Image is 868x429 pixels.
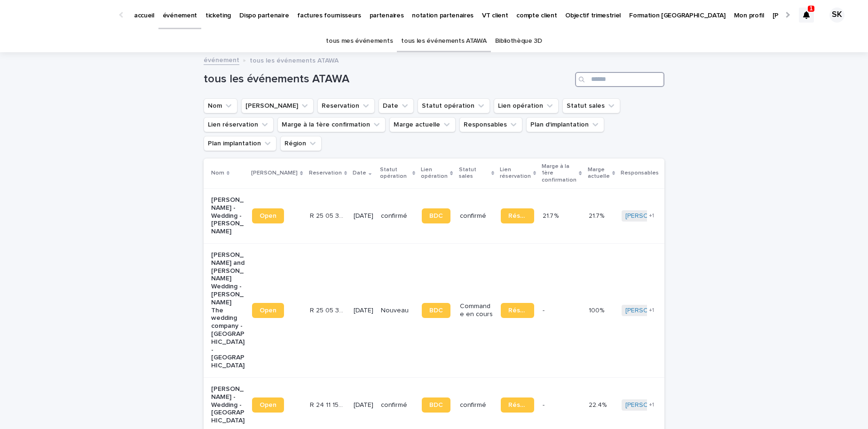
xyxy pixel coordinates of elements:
[354,212,373,220] p: [DATE]
[241,98,314,113] button: Lien Stacker
[277,117,386,132] button: Marge à la 1ère confirmation
[459,165,489,182] p: Statut sales
[354,307,373,315] p: [DATE]
[501,303,534,318] a: Réservation
[625,212,677,220] a: [PERSON_NAME]
[460,212,493,220] p: confirmé
[260,402,276,408] span: Open
[543,305,546,315] p: -
[211,196,245,236] p: [PERSON_NAME] - Wedding - [PERSON_NAME]
[204,136,276,151] button: Plan implantation
[250,55,339,65] p: tous les événements ATAWA
[589,305,606,315] p: 100%
[211,168,224,178] p: Nom
[381,212,414,220] p: confirmé
[589,210,606,220] p: 21.7%
[381,307,414,315] p: Nouveau
[588,165,610,182] p: Marge actuelle
[354,401,373,409] p: [DATE]
[401,30,486,52] a: tous les événements ATAWA
[459,117,522,132] button: Responsables
[260,213,276,219] span: Open
[526,117,604,132] button: Plan d'implantation
[508,402,527,408] span: Réservation
[211,251,245,370] p: [PERSON_NAME] and [PERSON_NAME] Wedding - [PERSON_NAME] The wedding company - [GEOGRAPHIC_DATA] -...
[562,98,620,113] button: Statut sales
[260,307,276,314] span: Open
[829,8,844,23] div: SK
[429,213,443,219] span: BDC
[204,72,571,86] h1: tous les événements ATAWA
[211,385,245,425] p: [PERSON_NAME] - Wedding - [GEOGRAPHIC_DATA]
[799,8,814,23] div: 1
[310,305,345,315] p: R 25 05 3506
[494,98,559,113] button: Lien opération
[460,401,493,409] p: confirmé
[418,98,490,113] button: Statut opération
[310,210,345,220] p: R 25 05 3705
[508,213,527,219] span: Réservation
[621,168,659,178] p: Responsables
[429,307,443,314] span: BDC
[664,165,703,182] p: Plan d'implantation
[204,188,809,243] tr: [PERSON_NAME] - Wedding - [PERSON_NAME]OpenR 25 05 3705R 25 05 3705 [DATE]confirméBDCconfirméRése...
[501,397,534,413] a: Réservation
[625,307,677,315] a: [PERSON_NAME]
[500,165,531,182] p: Lien réservation
[460,302,493,318] p: Commande en cours
[810,5,813,12] p: 1
[326,30,393,52] a: tous mes événements
[310,399,345,409] p: R 24 11 1598
[19,6,110,24] img: Ls34BcGeRexTGTNfXpUC
[649,213,654,219] span: + 1
[422,303,450,318] a: BDC
[204,117,274,132] button: Lien réservation
[252,208,284,223] a: Open
[353,168,366,178] p: Date
[543,210,560,220] p: 21.7 %
[280,136,322,151] button: Région
[422,397,450,413] a: BDC
[317,98,375,113] button: Reservation
[389,117,456,132] button: Marge actuelle
[252,303,284,318] a: Open
[379,98,414,113] button: Date
[380,165,410,182] p: Statut opération
[422,208,450,223] a: BDC
[508,307,527,314] span: Réservation
[575,72,664,87] input: Search
[625,401,677,409] a: [PERSON_NAME]
[421,165,448,182] p: Lien opération
[501,208,534,223] a: Réservation
[309,168,342,178] p: Reservation
[649,308,654,313] span: + 1
[204,98,237,113] button: Nom
[251,168,298,178] p: [PERSON_NAME]
[542,161,576,185] p: Marge à la 1ère confirmation
[589,399,608,409] p: 22.4%
[252,397,284,413] a: Open
[381,401,414,409] p: confirmé
[543,399,546,409] p: -
[429,402,443,408] span: BDC
[649,402,654,408] span: + 1
[204,243,809,377] tr: [PERSON_NAME] and [PERSON_NAME] Wedding - [PERSON_NAME] The wedding company - [GEOGRAPHIC_DATA] -...
[495,30,542,52] a: Bibliothèque 3D
[204,54,239,65] a: événement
